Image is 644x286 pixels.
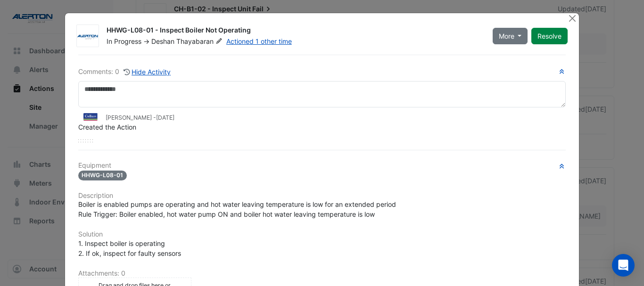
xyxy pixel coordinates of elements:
span: 2025-08-18 12:37:43 [156,114,174,121]
button: Hide Activity [123,66,172,77]
a: Actioned 1 other time [226,37,292,45]
div: Open Intercom Messenger [612,254,635,277]
span: Deshan [151,37,174,45]
div: Comments: 0 [78,66,172,77]
h6: Solution [78,230,566,238]
img: Colliers Capitaland [78,112,102,122]
span: Created the Action [78,123,136,131]
img: Alerton [77,32,99,41]
span: -> [143,37,149,45]
small: [PERSON_NAME] - [106,114,174,122]
button: More [493,28,528,44]
h6: Attachments: 0 [78,270,566,278]
span: HHWG-L08-01 [78,171,127,180]
span: 1. Inspect boiler is operating 2. If ok, inspect for faulty sensors [78,239,181,257]
span: In Progress [107,37,141,45]
h6: Equipment [78,162,566,170]
button: Close [567,13,577,23]
button: Resolve [531,28,568,44]
span: Boiler is enabled pumps are operating and hot water leaving temperature is low for an extended pe... [78,200,396,218]
h6: Description [78,192,566,200]
span: Thayabaran [176,37,224,46]
div: HHWG-L08-01 - Inspect Boiler Not Operating [107,25,481,37]
span: More [499,31,514,41]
